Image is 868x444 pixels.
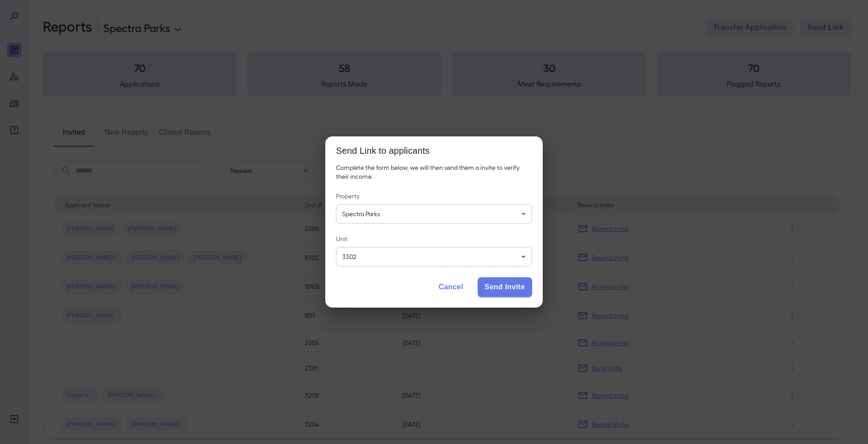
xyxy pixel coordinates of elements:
[336,192,532,201] label: Property
[336,247,532,267] div: 3302
[336,234,532,243] label: Unit
[478,277,532,297] button: Send Invite
[336,163,532,181] p: Complete the form below, we will then send them a invite to verify their income.
[336,204,532,224] div: Spectra Parks
[431,277,470,297] button: Cancel
[325,136,543,163] h2: Send Link to applicants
